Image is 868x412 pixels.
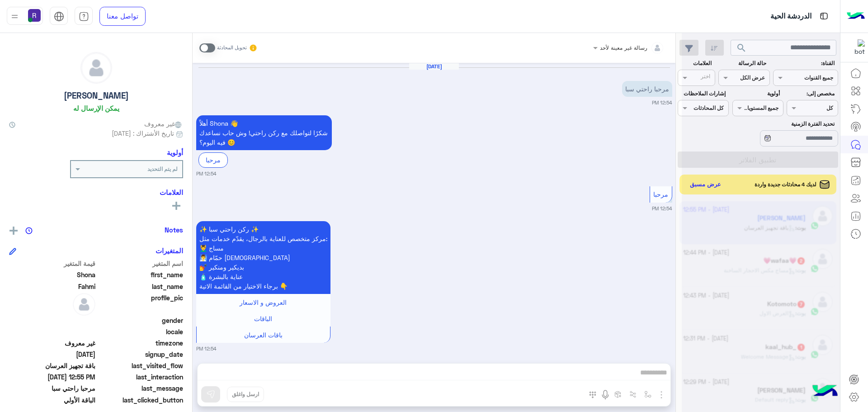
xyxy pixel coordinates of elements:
span: تاريخ الأشتراك : [DATE] [112,128,174,138]
img: tab [79,11,89,22]
b: لم يتم التحديد [147,166,178,172]
h6: المتغيرات [156,246,183,255]
img: userImage [28,9,41,22]
h6: [DATE] [409,63,459,70]
a: تواصل معنا [99,7,146,26]
img: tab [818,10,830,22]
span: first_name [97,270,184,279]
h6: يمكن الإرسال له [73,104,119,112]
img: defaultAdmin.png [81,52,112,83]
img: notes [25,227,33,234]
img: hulul-logo.png [809,376,841,407]
img: add [9,227,18,235]
p: الدردشة الحية [770,10,811,23]
span: 2025-10-13T09:55:26.536Z [9,372,95,382]
small: 12:54 PM [652,99,672,106]
label: إشارات الملاحظات [679,90,725,98]
span: last_interaction [97,372,184,382]
h5: [PERSON_NAME] [64,90,129,101]
span: null [9,327,95,336]
span: locale [97,327,184,336]
div: اختر [701,72,712,83]
img: 322853014244696 [849,39,865,56]
small: 12:54 PM [196,345,217,352]
span: last_visited_flow [97,361,184,370]
span: last_message [97,384,184,393]
span: signup_date [97,350,184,359]
span: رسالة غير معينة لأحد [600,44,647,51]
p: 13/10/2025, 12:54 PM [622,81,672,97]
span: باقة تجهيز العرسان [9,361,95,370]
span: 2025-10-13T09:54:17.18Z [9,350,95,359]
span: last_clicked_button [97,395,184,405]
small: 12:54 PM [652,205,672,212]
img: defaultAdmin.png [73,293,95,316]
span: العروض و الاسعار [240,298,287,306]
span: اسم المتغير [97,259,184,268]
button: تطبيق الفلاتر [678,152,838,168]
span: غير معروف [144,119,183,128]
span: مرحبا راحتي سبا [9,384,95,393]
span: gender [97,316,184,325]
span: last_name [97,282,184,291]
span: قيمة المتغير [9,259,95,268]
span: Fahmi [9,282,95,291]
span: Shona [9,270,95,279]
h6: أولوية [167,148,183,156]
img: tab [54,11,64,22]
img: profile [9,11,20,22]
span: غير معروف [9,338,95,348]
span: مرحبا [653,190,668,198]
h6: Notes [165,226,183,234]
div: loading... [753,129,769,145]
span: باقات العرسان [244,331,283,339]
small: 12:54 PM [196,170,217,177]
a: tab [75,7,93,26]
span: profile_pic [97,293,184,314]
small: تحويل المحادثة [217,44,247,52]
div: مرحبا [198,152,228,167]
span: الباقة الأولي [9,395,95,405]
span: null [9,316,95,325]
label: العلامات [679,59,712,67]
img: Logo [847,7,865,26]
span: الباقات [254,315,272,322]
span: timezone [97,338,184,348]
button: ارسل واغلق [227,387,264,402]
h6: العلامات [9,188,183,196]
p: 13/10/2025, 12:54 PM [196,115,332,150]
p: 13/10/2025, 12:54 PM [196,221,330,294]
